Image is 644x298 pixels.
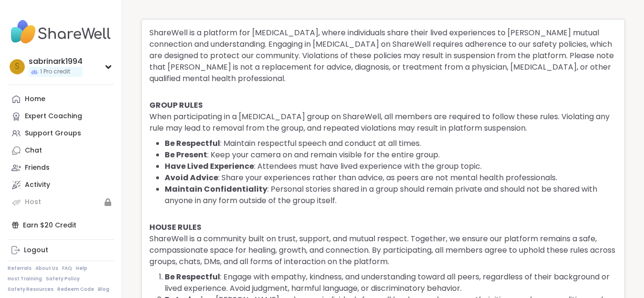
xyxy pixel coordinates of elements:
b: Have Lived Experience [165,161,254,172]
a: Blog [98,286,109,293]
a: Safety Resources [8,286,53,293]
a: Redeem Code [57,286,94,293]
li: : Personal stories shared in a group should remain private and should not be shared with anyone i... [165,184,617,206]
li: : Keep your camera on and remain visible for the entire group. [165,149,617,161]
span: 1 Pro credit [40,68,70,76]
div: Logout [24,246,48,255]
li: : Engage with empathy, kindness, and understanding toward all peers, regardless of their backgrou... [165,271,617,294]
span: s [15,61,20,73]
div: sabrinark1994 [29,56,83,67]
div: Earn $20 Credit [8,216,114,234]
a: Help [76,265,87,272]
b: Be Present [165,149,207,160]
a: Support Groups [8,125,114,142]
p: ShareWell is a community built on trust, support, and mutual respect. Together, we ensure our pla... [149,233,617,267]
a: Home [8,91,114,108]
li: : Share your experiences rather than advice, as peers are not mental health professionals. [165,172,617,184]
p: When participating in a [MEDICAL_DATA] group on ShareWell, all members are required to follow the... [149,111,617,134]
div: Home [25,94,45,104]
div: Chat [25,146,42,155]
a: Referrals [8,265,32,272]
a: Safety Policy [46,276,80,282]
div: Activity [25,180,50,190]
div: Host [25,197,41,207]
li: : Attendees must have lived experience with the group topic. [165,161,617,172]
a: Host Training [8,276,42,282]
h4: HOUSE RULES [149,222,617,233]
h4: GROUP RULES [149,100,617,111]
li: : Maintain respectful speech and conduct at all times. [165,138,617,149]
a: FAQ [62,265,72,272]
a: Host [8,194,114,211]
div: Expert Coaching [25,112,82,121]
a: Logout [8,242,114,259]
b: Be Respectful [165,271,220,282]
a: Friends [8,159,114,176]
div: Support Groups [25,129,81,138]
a: Chat [8,142,114,159]
img: ShareWell Nav Logo [8,15,114,49]
a: About Us [35,265,58,272]
div: Friends [25,163,50,173]
a: Activity [8,176,114,194]
a: Expert Coaching [8,108,114,125]
b: Maintain Confidentiality [165,184,267,195]
p: ShareWell is a platform for [MEDICAL_DATA], where individuals share their lived experiences to [P... [149,27,617,84]
b: Be Respectful [165,138,220,149]
b: Avoid Advice [165,172,218,183]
